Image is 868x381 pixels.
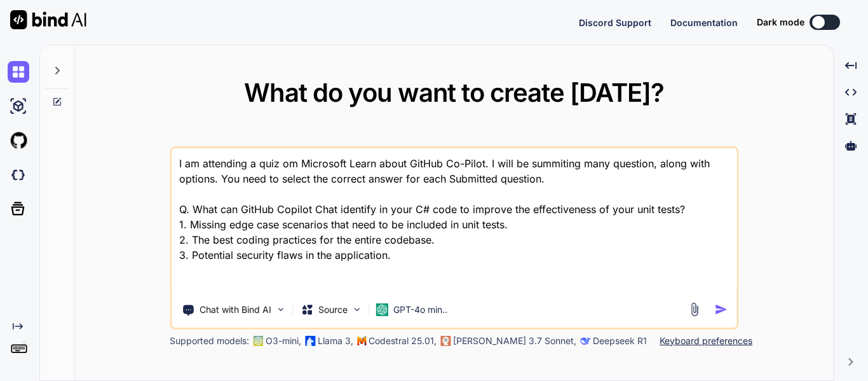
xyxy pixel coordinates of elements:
p: Codestral 25.01, [369,335,437,347]
img: chat [8,61,29,83]
img: Bind AI [10,10,86,29]
p: Chat with Bind AI [200,303,271,316]
img: attachment [687,302,702,317]
p: Llama 3, [318,335,353,347]
p: O3-mini, [266,335,301,347]
img: GPT-4 [253,336,263,346]
p: Deepseek R1 [593,335,647,347]
img: icon [714,303,728,316]
button: Documentation [670,16,738,29]
span: Documentation [670,17,738,28]
button: Discord Support [579,16,651,29]
img: darkCloudIdeIcon [8,164,29,186]
img: Pick Tools [275,304,286,315]
textarea: I am attending a quiz om Microsoft Learn about GitHub Co-Pilot. I will be summiting many question... [172,148,736,293]
img: claude [580,336,590,346]
span: What do you want to create [DATE]? [244,77,664,108]
img: Mistral-AI [357,336,366,345]
p: Supported models: [170,335,249,347]
img: GPT-4o mini [376,303,388,316]
img: ai-studio [8,95,29,117]
span: Discord Support [579,17,651,28]
p: Keyboard preferences [660,335,752,347]
span: Dark mode [757,16,804,29]
p: [PERSON_NAME] 3.7 Sonnet, [453,335,576,347]
img: Pick Models [351,304,362,315]
img: githubLight [8,130,29,151]
img: Llama2 [305,336,315,346]
p: GPT-4o min.. [393,303,447,316]
p: Source [318,303,348,316]
img: claude [440,336,451,346]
